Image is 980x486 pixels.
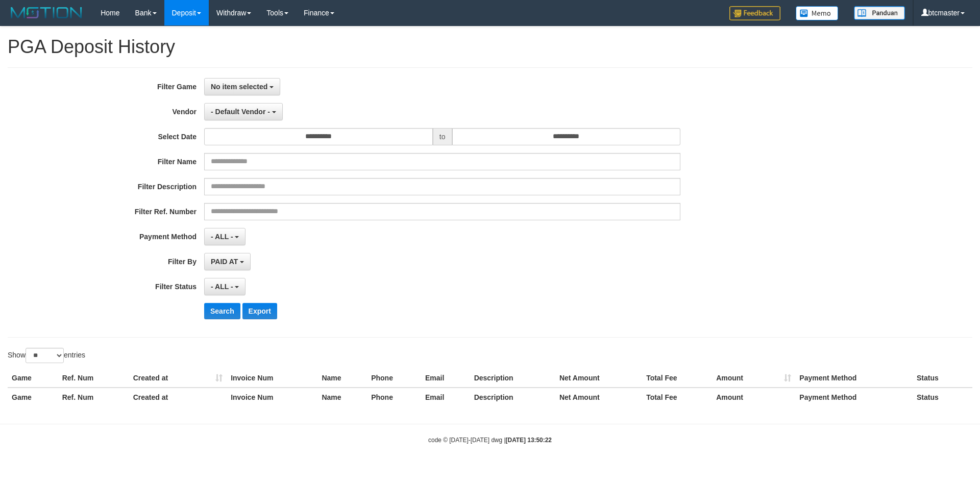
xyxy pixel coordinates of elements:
th: Email [421,388,470,406]
select: Showentries [26,348,64,363]
th: Description [470,388,555,406]
span: to [433,128,452,145]
th: Ref. Num [58,369,129,388]
button: PAID AT [204,253,251,270]
th: Status [913,369,972,388]
th: Invoice Num [227,388,317,406]
span: PAID AT [211,258,238,266]
th: Name [317,388,367,406]
h1: PGA Deposit History [8,37,972,57]
th: Name [317,369,367,388]
th: Amount [712,388,795,406]
img: panduan.png [854,6,905,20]
th: Game [8,388,58,406]
th: Net Amount [555,369,642,388]
th: Net Amount [555,388,642,406]
th: Ref. Num [58,388,129,406]
button: No item selected [204,78,280,95]
th: Phone [367,369,421,388]
span: - ALL - [211,283,233,291]
th: Phone [367,388,421,406]
th: Payment Method [795,369,913,388]
th: Amount [712,369,795,388]
span: No item selected [211,83,267,91]
strong: [DATE] 13:50:22 [506,437,552,444]
th: Total Fee [642,369,712,388]
span: - Default Vendor - [211,108,270,116]
th: Payment Method [795,388,913,406]
th: Description [470,369,555,388]
button: - ALL - [204,278,246,295]
th: Invoice Num [227,369,317,388]
span: - ALL - [211,233,233,241]
button: Export [242,303,277,319]
img: MOTION_logo.png [8,5,85,20]
button: - ALL - [204,228,246,245]
th: Game [8,369,58,388]
th: Created at [129,388,227,406]
th: Created at [129,369,227,388]
th: Total Fee [642,388,712,406]
small: code © [DATE]-[DATE] dwg | [428,437,552,444]
label: Show entries [8,348,85,363]
button: Search [204,303,240,319]
th: Email [421,369,470,388]
img: Button%20Memo.svg [796,6,839,20]
img: Feedback.jpg [729,6,780,20]
button: - Default Vendor - [204,103,283,120]
th: Status [913,388,972,406]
